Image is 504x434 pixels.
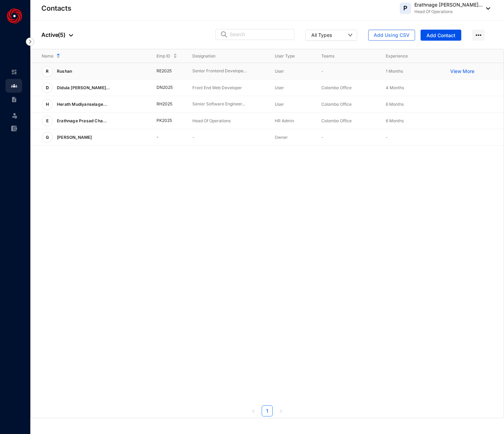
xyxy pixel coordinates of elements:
span: R [46,69,49,73]
span: Erathnage Prasad Cha... [57,118,107,123]
img: nav-icon-right.af6afadce00d159da59955279c43614e.svg [26,38,34,46]
p: - [192,134,264,141]
span: User [275,85,284,90]
button: Add Contact [421,30,461,41]
li: Home [6,65,22,79]
span: Emp ID [157,53,170,60]
li: Expenses [6,122,22,135]
a: View More [450,68,478,75]
p: Rushan [53,66,75,77]
span: User [275,102,284,107]
img: dropdown-black.8e83cc76930a90b1a4fdb6d089b7bf3a.svg [69,34,73,37]
span: 6 Months [386,118,404,123]
a: 1 [262,406,272,416]
li: Contacts [6,79,22,93]
span: Name [42,53,53,60]
span: P [403,5,407,11]
span: G [46,135,49,139]
button: Add Using CSV [368,30,415,41]
li: Previous Page [248,405,259,416]
span: left [251,409,255,413]
th: Emp ID [145,49,181,63]
span: H [46,102,49,106]
span: E [46,119,49,123]
img: logo [7,8,22,24]
p: [PERSON_NAME] [53,132,95,143]
input: Search [230,29,290,40]
p: Head Of Operations [414,8,483,15]
p: Active ( 5 ) [41,31,73,39]
span: 4 Months [386,85,404,90]
img: search.8ce656024d3affaeffe32e5b30621cb7.svg [220,31,228,38]
td: RE2025 [145,63,181,80]
span: Owner [275,135,288,140]
td: - [145,129,181,146]
img: expense-unselected.2edcf0507c847f3e9e96.svg [11,125,17,132]
span: 1 Months [386,69,403,74]
img: contract-unselected.99e2b2107c0a7dd48938.svg [11,96,17,103]
span: right [279,409,283,413]
span: Didula [PERSON_NAME]... [57,85,110,90]
p: Senior Software Engineer... [192,101,264,107]
td: RH2025 [145,96,181,113]
p: Senior Frontend Develope... [192,68,264,74]
button: left [248,405,259,416]
p: Head Of Operations [192,117,264,124]
img: more-horizontal.eedb2faff8778e1aceccc67cc90ae3cb.svg [472,30,485,41]
li: Next Page [275,405,286,416]
img: people.b0bd17028ad2877b116a.svg [11,83,17,89]
span: HR Admin [275,118,294,123]
td: DN2025 [145,80,181,96]
button: right [275,405,286,416]
img: dropdown-black.8e83cc76930a90b1a4fdb6d089b7bf3a.svg [483,7,490,10]
th: Experience [375,49,439,63]
p: Erathnage [PERSON_NAME]... [414,1,483,8]
p: - [321,68,375,75]
span: down [348,33,353,38]
img: home-unselected.a29eae3204392db15eaf.svg [11,69,17,75]
li: Contracts [6,93,22,106]
th: Teams [310,49,375,63]
td: PK2025 [145,113,181,129]
span: User [275,69,284,74]
p: Colombo Office [321,101,375,108]
span: Add Contact [426,32,455,39]
p: Colombo Office [321,84,375,91]
th: User Type [264,49,310,63]
p: Contacts [41,3,71,13]
img: leave-unselected.2934df6273408c3f84d9.svg [11,112,18,119]
span: 6 Months [386,102,404,107]
button: All Types [305,30,357,41]
p: - [321,134,375,141]
th: Designation [181,49,264,63]
li: 1 [262,405,273,416]
div: All Types [311,31,332,38]
p: Colombo Office [321,117,375,124]
span: - [386,135,388,140]
span: D [46,86,49,90]
span: Add Using CSV [374,32,410,39]
p: Front End Web Developer [192,84,264,91]
span: Herath Mudiyanselage... [57,102,108,107]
